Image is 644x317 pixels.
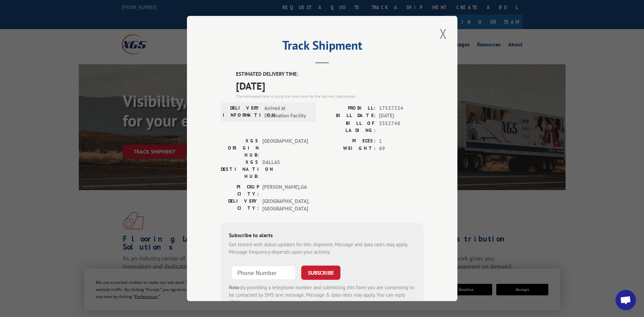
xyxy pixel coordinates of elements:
[322,112,376,120] label: BILL DATE:
[221,137,259,158] label: XGS ORIGIN HUB:
[221,197,259,212] label: DELIVERY CITY:
[437,24,449,43] button: Close modal
[262,183,308,197] span: [PERSON_NAME] , GA
[379,104,424,112] span: 17537334
[223,104,261,119] label: DELIVERY INFORMATION:
[236,70,424,78] label: ESTIMATED DELIVERY TIME:
[262,137,308,158] span: [GEOGRAPHIC_DATA]
[221,183,259,197] label: PICKUP CITY:
[229,284,415,307] div: by providing a telephone number and submitting this form you are consenting to be contacted by SM...
[262,158,308,180] span: DALLAS
[236,93,424,99] div: The estimated time is using the time zone for the delivery destination.
[301,265,340,279] button: SUBSCRIBE
[322,145,376,153] label: WEIGHT:
[221,41,424,53] h2: Track Shipment
[322,119,376,134] label: BILL OF LADING:
[264,104,310,119] span: Arrived at Destination Facility
[379,112,424,120] span: [DATE]
[229,284,241,290] strong: Note:
[229,231,415,241] div: Subscribe to alerts
[322,104,376,112] label: PROBILL:
[262,197,308,212] span: [GEOGRAPHIC_DATA] , [GEOGRAPHIC_DATA]
[616,290,636,310] a: Open chat
[236,78,424,93] span: [DATE]
[232,265,296,279] input: Phone Number
[229,241,415,256] div: Get texted with status updates for this shipment. Message and data rates may apply. Message frequ...
[379,137,424,145] span: 1
[379,145,424,153] span: 69
[221,158,259,180] label: XGS DESTINATION HUB:
[322,137,376,145] label: PIECES:
[379,119,424,134] span: 3352748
